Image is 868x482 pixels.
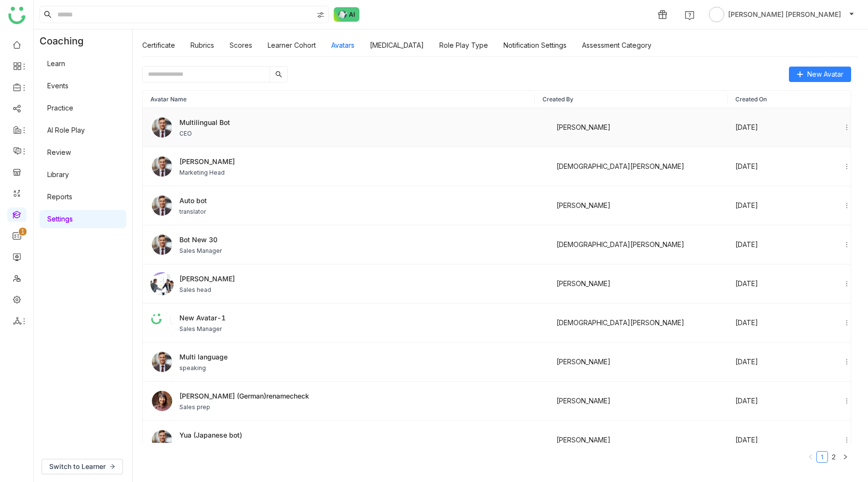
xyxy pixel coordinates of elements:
span: speaking [179,364,228,372]
span: Auto bot [179,195,207,206]
li: 2 [828,451,840,463]
div: [PERSON_NAME] [542,278,720,289]
div: [DEMOGRAPHIC_DATA][PERSON_NAME] [542,239,720,250]
span: Sales prep [179,403,309,412]
button: Switch to Learner [41,459,123,474]
img: 684a9b22de261c4b36a3d00f [542,434,554,446]
span: translator [179,207,207,216]
span: Sales head [179,286,235,294]
div: [DATE] [735,396,758,406]
div: [PERSON_NAME] [542,395,720,407]
img: 684a9b06de261c4b36a3cf65 [542,161,554,172]
img: 684a9b22de261c4b36a3d00f [542,278,554,289]
th: Avatar Name [143,91,535,108]
img: 684a9aedde261c4b36a3ced9 [542,356,554,368]
span: Sales Manager [179,325,226,333]
img: male.png [150,194,174,217]
img: male.png [150,428,174,452]
p: 1 [21,227,25,236]
button: New Avatar [789,67,851,82]
div: [DATE] [735,239,758,250]
div: [DEMOGRAPHIC_DATA][PERSON_NAME] [542,317,720,329]
img: male.png [150,155,174,178]
div: [PERSON_NAME] [542,434,720,446]
img: male.png [150,116,174,139]
a: Rubrics [190,41,214,49]
span: Bot New 30 [179,234,222,245]
div: [DATE] [735,317,758,328]
img: ask-buddy-normal.svg [334,7,360,22]
img: search-type.svg [317,11,325,19]
div: Coaching [34,29,98,53]
span: Marketing Head [179,168,235,177]
a: Practice [47,104,73,112]
nz-badge-sup: 1 [19,228,27,235]
button: Previous Page [805,451,816,463]
img: 684a9aedde261c4b36a3ced9 [542,200,554,211]
img: male.png [150,233,174,256]
img: 684a9b06de261c4b36a3cf65 [542,239,554,250]
span: New Avatar [807,69,843,80]
a: Review [47,148,71,156]
span: [PERSON_NAME] [PERSON_NAME] [728,9,841,20]
span: [PERSON_NAME] [179,274,235,284]
div: [PERSON_NAME] [542,356,720,368]
div: [DATE] [735,435,758,445]
img: logo [8,7,26,24]
a: Learn [47,59,65,68]
a: Reports [47,193,72,201]
span: Multi language [179,352,228,362]
th: Created On [728,91,858,108]
a: 2 [828,452,839,462]
a: Library [47,170,69,179]
a: AI Role Play [47,126,85,134]
a: Settings [47,215,73,223]
div: [PERSON_NAME] [542,200,720,211]
div: [DEMOGRAPHIC_DATA][PERSON_NAME] [542,161,720,172]
img: help.svg [685,11,694,20]
span: Switch to Learner [49,461,106,472]
img: 68c9481f52e66838b95152f1 [150,311,174,334]
span: CEO [179,129,230,138]
a: [MEDICAL_DATA] [370,41,424,49]
span: [PERSON_NAME] (German)renamecheck [179,391,309,401]
span: Yua (Japanese bot) [179,430,242,440]
div: [PERSON_NAME] [542,122,720,133]
a: Notification Settings [503,41,567,49]
a: Scores [230,41,252,49]
img: male.png [150,350,174,373]
a: Avatars [331,41,354,49]
span: [PERSON_NAME] [179,156,235,166]
button: Next Page [840,451,851,463]
img: 68c94f1052e66838b9518aed [150,272,174,295]
a: Certificate [142,41,175,49]
a: Assessment Category [582,41,651,49]
img: 6860d480bc89cb0674c8c7e9 [542,122,554,133]
span: New Avatar-1 [179,313,226,323]
div: [DATE] [735,200,758,211]
li: 1 [816,451,828,463]
a: Learner Cohort [268,41,316,49]
div: [DATE] [735,122,758,133]
img: avatar [709,7,724,22]
img: 684a9b22de261c4b36a3d00f [542,395,554,407]
a: Events [47,82,68,90]
th: Created By [535,91,728,108]
img: 684a9b06de261c4b36a3cf65 [542,317,554,329]
span: Multilingual Bot [179,117,230,127]
button: [PERSON_NAME] [PERSON_NAME] [707,7,856,22]
a: 1 [817,452,827,462]
div: [DATE] [735,278,758,289]
span: QA [179,442,242,451]
div: [DATE] [735,357,758,367]
div: [DATE] [735,161,758,172]
img: female.png [150,389,174,413]
span: Sales Manager [179,247,222,255]
a: Role Play Type [439,41,488,49]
